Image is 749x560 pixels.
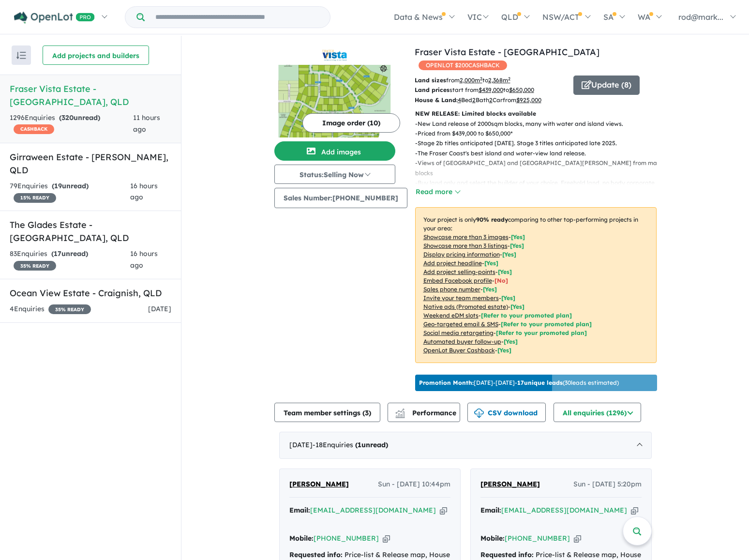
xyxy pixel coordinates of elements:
[479,86,503,93] u: $ 439,000
[14,261,56,271] span: 35 % READY
[274,141,395,161] button: Add images
[510,242,524,249] span: [ Yes ]
[415,129,664,138] p: - Priced from $439,000 to $650,000*
[302,113,400,133] button: Image order (10)
[505,534,570,543] a: [PHONE_NUMBER]
[274,165,395,184] button: Status:Selling Now
[480,479,540,490] a: [PERSON_NAME]
[415,109,657,119] p: NEW RELEASE: Limited blocks available
[278,49,391,61] img: Fraser Vista Estate - Booral Logo
[16,52,26,59] img: sort.svg
[365,409,369,417] span: 3
[314,534,379,543] a: [PHONE_NUMBER]
[511,233,525,241] span: [ Yes ]
[415,46,599,58] a: Fraser Vista Estate - [GEOGRAPHIC_DATA]
[289,506,310,515] strong: Email:
[502,251,516,258] span: [ Yes ]
[415,149,664,158] p: - The Fraser Coast's best island and water-view land release.
[423,294,499,302] u: Invite your team members
[274,403,380,422] button: Team member settings (3)
[419,378,619,387] p: [DATE] - [DATE] - ( 30 leads estimated)
[54,249,61,258] span: 17
[460,76,482,84] u: 2,000 m
[423,286,480,293] u: Sales phone number
[383,533,390,544] button: Copy
[415,138,664,148] p: - Stage 2b titles anticipated [DATE]. Stage 3 titles anticipated late 2025.
[397,409,456,417] span: Performance
[573,76,640,95] button: Update (8)
[395,409,404,414] img: line-chart.svg
[274,45,395,137] a: Fraser Vista Estate - Booral LogoFraser Vista Estate - Booral
[147,7,328,28] input: Try estate name, suburb, builder or developer
[498,268,512,275] span: [ Yes ]
[554,403,641,422] button: All enquiries (1296)
[14,12,95,24] img: Openlot PRO Logo White
[508,76,510,81] sup: 2
[516,96,541,104] u: $ 925,000
[10,218,171,244] h5: The Glades Estate - [GEOGRAPHIC_DATA] , QLD
[289,550,343,559] strong: Requested info:
[503,86,534,93] span: to
[59,113,100,122] strong: ( unread)
[415,76,566,85] p: from
[130,249,158,270] span: 16 hours ago
[497,347,511,354] span: [Yes]
[423,338,501,345] u: Automated buyer follow-up
[274,188,407,208] button: Sales Number:[PHONE_NUMBER]
[415,119,664,129] p: - New Land release of 2000sqm blocks, many with water and island views.
[289,479,349,490] a: [PERSON_NAME]
[631,505,638,515] button: Copy
[423,312,479,319] u: Weekend eDM slots
[415,95,566,105] p: Bed Bath Car from
[423,251,500,258] u: Display pricing information
[573,479,642,490] span: Sun - [DATE] 5:20pm
[279,432,652,459] div: [DATE]
[10,181,130,204] div: 79 Enquir ies
[501,506,627,515] a: [EMAIL_ADDRESS][DOMAIN_NAME]
[480,550,534,559] strong: Requested info:
[494,277,508,284] span: [ No ]
[480,534,505,543] strong: Mobile:
[419,61,507,70] span: OPENLOT $ 200 CASHBACK
[423,329,494,336] u: Social media retargeting
[415,76,446,84] b: Land sizes
[130,182,158,202] span: 16 hours ago
[423,242,508,249] u: Showcase more than 3 listings
[310,506,436,515] a: [EMAIL_ADDRESS][DOMAIN_NAME]
[10,82,171,108] h5: Fraser Vista Estate - [GEOGRAPHIC_DATA] , QLD
[423,233,509,241] u: Showcase more than 3 images
[472,96,476,104] u: 2
[395,411,405,418] img: bar-chart.svg
[10,151,171,177] h5: Girraween Estate - [PERSON_NAME] , QLD
[355,440,388,449] strong: ( unread)
[388,403,460,422] button: Performance
[480,76,482,81] sup: 2
[440,505,447,515] button: Copy
[504,338,518,345] span: [Yes]
[467,403,546,422] button: CSV download
[496,329,587,336] span: [Refer to your promoted plan]
[423,347,495,354] u: OpenLot Buyer Cashback
[482,76,510,84] span: to
[54,182,62,190] span: 19
[43,45,149,65] button: Add projects and builders
[415,178,664,198] p: - Buy land only and select the builder of your choice. Freehold land, no body corporate fees.
[289,534,314,543] strong: Mobile:
[274,65,395,137] img: Fraser Vista Estate - Booral
[678,12,723,22] span: rod@mark...
[415,96,458,104] b: House & Land:
[51,249,88,258] strong: ( unread)
[501,320,592,328] span: [Refer to your promoted plan]
[148,304,171,313] span: [DATE]
[133,113,160,134] span: 11 hours ago
[48,304,91,314] span: 35 % READY
[415,186,461,197] button: Read more
[458,96,461,104] u: 4
[10,303,91,315] div: 4 Enquir ies
[10,248,130,272] div: 83 Enquir ies
[358,440,361,449] span: 1
[484,259,498,267] span: [ Yes ]
[423,277,492,284] u: Embed Facebook profile
[480,506,501,515] strong: Email:
[419,379,474,386] b: Promotion Month:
